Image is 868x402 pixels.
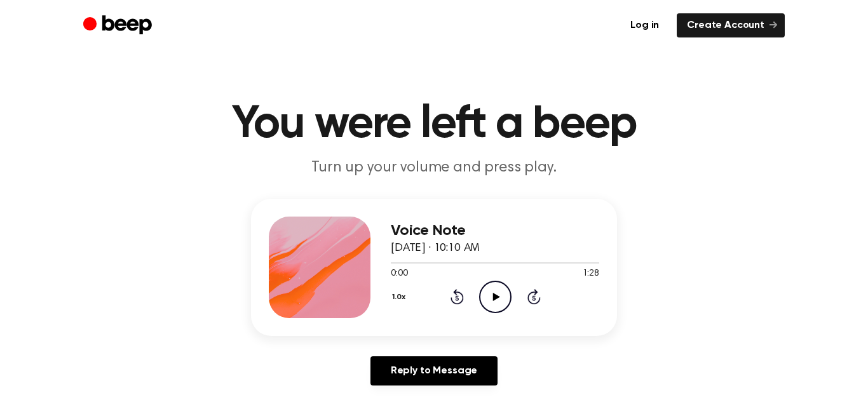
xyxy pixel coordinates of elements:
a: Reply to Message [370,356,498,385]
span: 1:28 [583,267,599,281]
h1: You were left a beep [109,102,759,147]
a: Create Account [677,13,785,37]
h3: Voice Note [391,222,599,239]
p: Turn up your volume and press play. [190,157,678,178]
a: Log in [620,13,669,37]
span: [DATE] · 10:10 AM [391,243,480,254]
span: 0:00 [391,267,407,281]
button: 1.0x [391,286,410,308]
a: Beep [83,13,155,38]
